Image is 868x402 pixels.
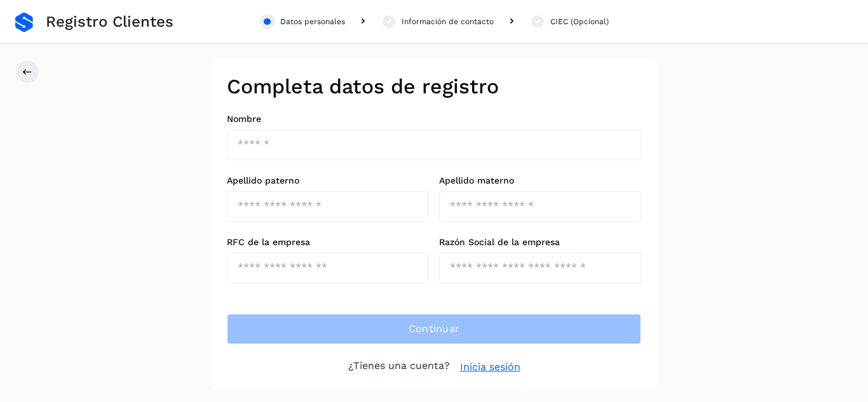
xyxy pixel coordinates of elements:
[227,237,429,248] label: RFC de la empresa
[402,16,494,27] div: Información de contacto
[227,74,641,98] h2: Completa datos de registro
[280,16,345,27] div: Datos personales
[439,237,641,248] label: Razón Social de la empresa
[227,175,429,186] label: Apellido paterno
[348,359,450,375] p: ¿Tienes una cuenta?
[46,13,173,31] span: Registro Clientes
[227,314,641,344] button: Continuar
[460,359,520,375] a: Inicia sesión
[227,114,641,124] label: Nombre
[439,175,641,186] label: Apellido materno
[409,322,460,336] span: Continuar
[550,16,609,27] div: CIEC (Opcional)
